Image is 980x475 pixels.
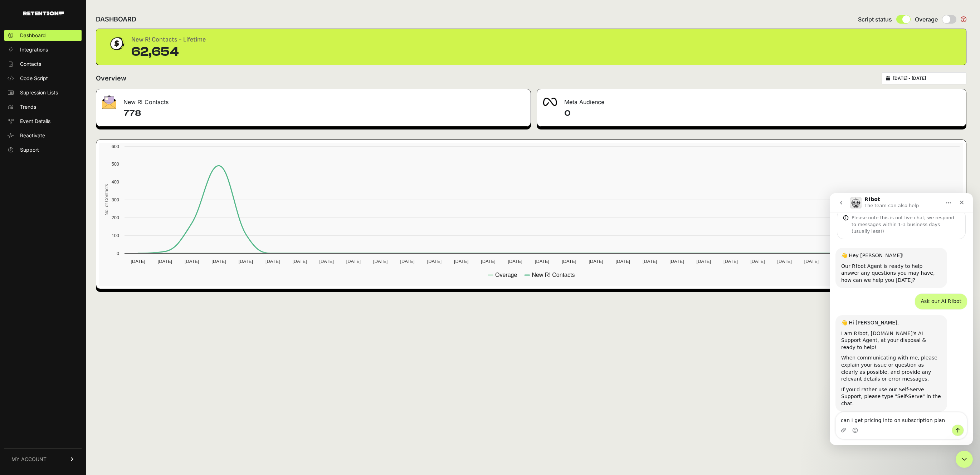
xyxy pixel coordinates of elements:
[508,259,522,264] text: [DATE]
[564,108,961,119] h4: 0
[4,58,82,70] a: Contacts
[20,60,41,68] span: Contacts
[239,259,253,264] text: [DATE]
[112,197,119,202] text: 300
[804,259,819,264] text: [DATE]
[532,272,575,278] text: New R! Contacts
[616,259,630,264] text: [DATE]
[112,233,119,238] text: 100
[4,116,82,127] a: Event Details
[123,108,525,119] h4: 778
[4,73,82,84] a: Code Script
[104,184,109,215] text: No. of Contacts
[454,259,468,264] text: [DATE]
[830,193,973,445] iframe: Intercom live chat
[777,259,791,264] text: [DATE]
[4,101,82,113] a: Trends
[4,144,82,156] a: Support
[292,259,307,264] text: [DATE]
[20,75,48,82] span: Code Script
[4,44,82,55] a: Integrations
[112,179,119,185] text: 400
[131,35,206,45] div: New R! Contacts - Lifetime
[400,259,414,264] text: [DATE]
[543,98,557,106] img: fa-meta-2f981b61bb99beabf952f7030308934f19ce035c18b003e963880cc3fabeebb7.png
[112,215,119,220] text: 200
[131,259,145,264] text: [DATE]
[112,161,119,167] text: 500
[4,448,82,470] a: MY ACCOUNT
[112,144,119,149] text: 600
[20,32,46,39] span: Dashboard
[373,259,387,264] text: [DATE]
[4,87,82,98] a: Supression Lists
[4,30,82,41] a: Dashboard
[697,259,711,264] text: [DATE]
[723,259,738,264] text: [DATE]
[20,103,36,111] span: Trends
[346,259,361,264] text: [DATE]
[535,259,549,264] text: [DATE]
[96,14,136,24] h2: DASHBOARD
[669,259,684,264] text: [DATE]
[96,73,126,83] h2: Overview
[750,259,765,264] text: [DATE]
[481,259,495,264] text: [DATE]
[427,259,442,264] text: [DATE]
[4,130,82,141] a: Reactivate
[20,146,39,153] span: Support
[158,259,172,264] text: [DATE]
[915,15,938,24] span: Overage
[265,259,280,264] text: [DATE]
[117,251,119,256] text: 0
[537,89,966,111] div: Meta Audience
[562,259,576,264] text: [DATE]
[320,259,334,264] text: [DATE]
[589,259,603,264] text: [DATE]
[185,259,199,264] text: [DATE]
[102,95,116,109] img: fa-envelope-19ae18322b30453b285274b1b8af3d052b27d846a4fbe8435d1a52b978f639a2.png
[211,259,226,264] text: [DATE]
[131,45,206,59] div: 62,654
[643,259,657,264] text: [DATE]
[108,35,126,53] img: dollar-coin-05c43ed7efb7bc0c12610022525b4bbbb207c7efeef5aecc26f025e68dcafac9.png
[858,15,892,24] span: Script status
[495,272,517,278] text: Overage
[20,132,45,139] span: Reactivate
[23,11,64,15] img: Retention.com
[20,118,50,125] span: Event Details
[956,451,973,468] iframe: Intercom live chat
[20,46,48,53] span: Integrations
[11,456,47,463] span: MY ACCOUNT
[96,89,531,111] div: New R! Contacts
[20,89,58,96] span: Supression Lists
